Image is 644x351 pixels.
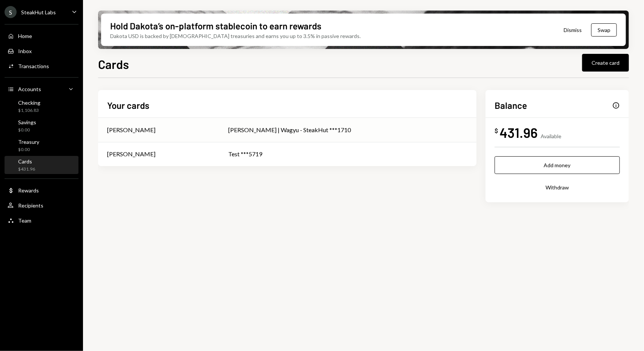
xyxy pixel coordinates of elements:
[18,119,36,125] div: Savings
[18,166,35,172] div: $431.96
[495,127,498,134] div: $
[554,21,591,39] button: Dismiss
[5,29,78,43] a: Home
[18,48,32,54] div: Inbox
[110,32,361,40] div: Dakota USD is backed by [DEMOGRAPHIC_DATA] treasuries and earns you up to 3.5% in passive rewards.
[5,198,78,212] a: Recipients
[18,107,40,114] div: $1,106.83
[5,117,78,135] a: Savings$0.00
[18,202,43,209] div: Recipients
[18,33,32,39] div: Home
[495,156,620,174] button: Add money
[107,125,155,134] div: [PERSON_NAME]
[5,183,78,197] a: Rewards
[107,99,149,111] h2: Your cards
[21,9,56,15] div: SteakHut Labs
[18,86,41,92] div: Accounts
[18,147,39,153] div: $0.00
[5,97,78,115] a: Checking$1,106.83
[18,127,36,133] div: $0.00
[18,187,39,194] div: Rewards
[495,179,620,196] button: Withdraw
[582,54,629,72] button: Create card
[5,82,78,96] a: Accounts
[229,125,467,134] div: [PERSON_NAME] | Wagyu - SteakHut ***1710
[110,20,321,32] div: Hold Dakota’s on-platform stablecoin to earn rewards
[495,99,527,111] h2: Balance
[5,44,78,58] a: Inbox
[18,158,35,165] div: Cards
[5,6,17,18] div: S
[5,156,78,174] a: Cards$431.96
[18,217,31,224] div: Team
[500,124,538,141] div: 431.96
[18,139,39,145] div: Treasury
[5,136,78,154] a: Treasury$0.00
[541,133,561,139] div: Available
[5,59,78,73] a: Transactions
[18,63,49,69] div: Transactions
[107,150,155,159] div: [PERSON_NAME]
[5,214,78,227] a: Team
[18,99,40,106] div: Checking
[591,23,617,37] button: Swap
[98,56,129,72] h1: Cards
